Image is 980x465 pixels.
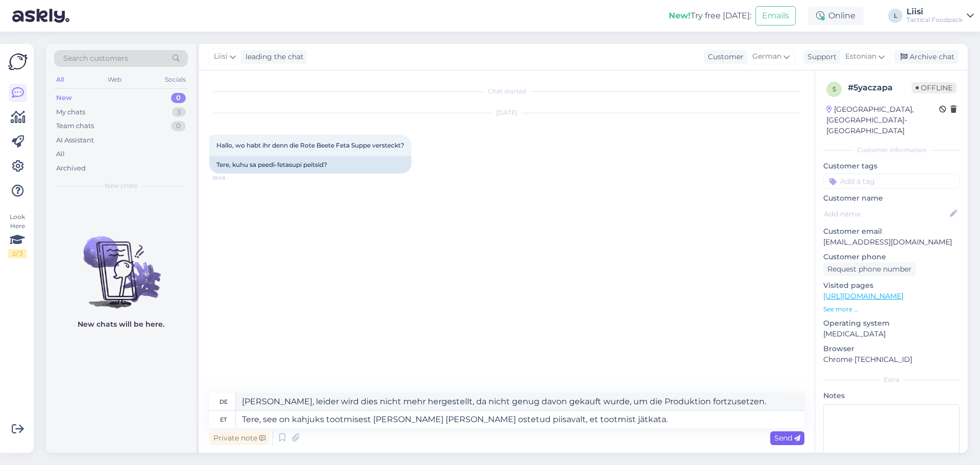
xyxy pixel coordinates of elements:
p: Customer phone [823,252,960,262]
div: [GEOGRAPHIC_DATA], [GEOGRAPHIC_DATA]-[GEOGRAPHIC_DATA] [826,104,939,136]
textarea: [PERSON_NAME], leider wird dies nicht mehr hergestellt, da nicht genug davon gekauft wurde, um di... [236,393,804,410]
b: New! [669,11,691,20]
span: German [752,51,781,62]
span: 18:48 [212,174,251,182]
div: 0 [171,93,186,103]
span: Offline [912,82,957,93]
div: All [56,149,65,159]
div: Extra [823,375,960,384]
div: My chats [56,107,85,117]
p: Customer email [823,226,960,237]
p: Chrome [TECHNICAL_ID] [823,354,960,365]
div: Web [106,73,124,86]
img: Askly Logo [8,52,28,71]
div: [DATE] [209,108,804,117]
p: See more ... [823,305,960,314]
p: Visited pages [823,280,960,291]
div: AI Assistant [56,135,94,145]
div: Look Here [8,212,27,258]
span: Hallo, wo habt ihr denn die Rote Beete Feta Suppe versteckt? [216,141,404,149]
div: New [56,93,72,103]
a: LiisiTactical Foodpack [906,8,974,24]
span: New chats [105,181,137,190]
div: Support [803,52,837,62]
div: Socials [163,73,188,86]
div: Liisi [906,8,963,16]
div: Archive chat [894,50,959,64]
div: et [220,411,227,428]
p: [MEDICAL_DATA] [823,329,960,339]
div: Tactical Foodpack [906,16,963,24]
div: 2 / 3 [8,249,27,258]
div: de [219,393,228,410]
div: Team chats [56,121,94,131]
div: 0 [171,121,186,131]
div: L [888,9,902,23]
span: Liisi [214,51,228,62]
p: Customer tags [823,161,960,172]
input: Add name [824,208,948,219]
textarea: Tere, see on kahjuks tootmisest [PERSON_NAME] [PERSON_NAME] ostetud piisavalt, et tootmist jätkata. [236,411,804,428]
input: Add a tag [823,174,960,189]
div: Tere, kuhu sa peedi-fetasupi peitsid? [209,156,411,174]
img: No chats [46,218,196,310]
div: 3 [172,107,186,117]
div: Online [808,7,864,25]
span: Search customers [63,53,128,64]
div: Private note [209,431,269,445]
span: Estonian [845,51,876,62]
div: Customer information [823,145,960,155]
div: leading the chat [241,52,304,62]
div: Customer [704,52,744,62]
p: [EMAIL_ADDRESS][DOMAIN_NAME] [823,237,960,248]
p: New chats will be here. [78,319,164,330]
div: # 5yaczapa [848,82,912,94]
div: Request phone number [823,262,916,276]
p: Browser [823,344,960,354]
button: Emails [755,6,796,26]
div: Try free [DATE]: [669,10,751,22]
a: [URL][DOMAIN_NAME] [823,291,903,301]
p: Notes [823,390,960,401]
p: Operating system [823,318,960,329]
span: 5 [832,85,836,93]
span: Send [774,433,800,443]
div: Archived [56,163,86,174]
p: Customer name [823,193,960,204]
div: Chat started [209,87,804,96]
div: All [54,73,66,86]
